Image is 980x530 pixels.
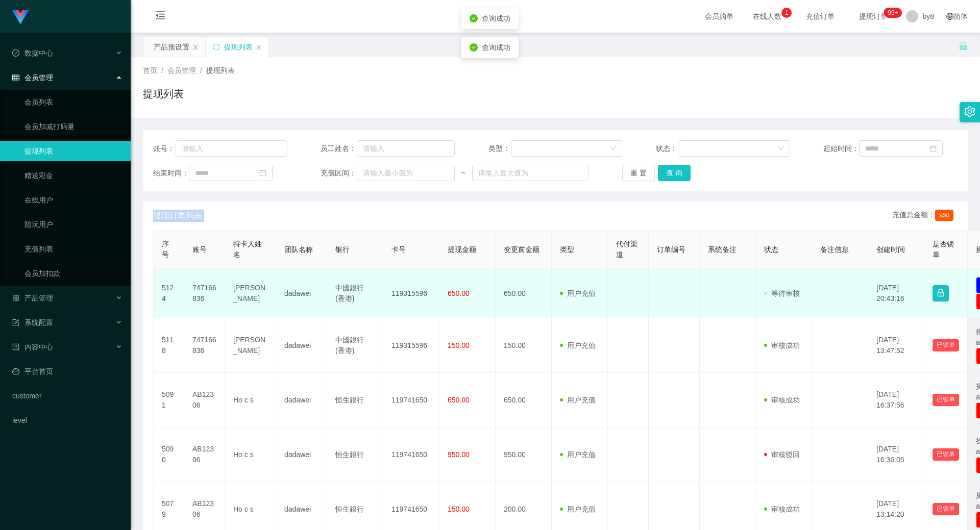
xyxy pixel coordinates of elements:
[12,318,53,326] span: 系统配置
[12,410,122,431] a: level
[184,373,225,427] td: AB12306
[259,169,266,176] i: 图标: calendar
[24,190,122,210] a: 在线用户
[225,427,276,482] td: Ho c s
[24,165,122,186] a: 赠送彩金
[12,49,53,57] span: 数据中心
[213,43,220,51] i: 图标: sync
[764,450,800,459] span: 审核驳回
[167,66,196,74] span: 会员管理
[781,8,792,18] sup: 1
[225,373,276,427] td: Ho c s
[143,1,178,33] i: 图标: menu-fold
[321,168,356,179] span: 充值区间：
[192,245,207,254] span: 账号
[448,245,476,254] span: 提现金额
[225,318,276,373] td: [PERSON_NAME]
[785,8,789,18] p: 1
[206,66,235,74] span: 提现列表
[383,373,439,427] td: 119741650
[482,14,510,22] span: 查询成功
[764,341,800,349] span: 审核成功
[448,341,470,349] span: 150.00
[610,145,616,153] i: 图标: down
[488,143,511,154] span: 类型：
[933,285,949,301] button: 图标: lock
[933,394,959,406] button: 已锁单
[820,245,849,254] span: 备注信息
[200,66,202,74] span: /
[143,86,184,102] h1: 提现列表
[327,427,383,482] td: 恒生銀行
[496,427,552,482] td: 950.00
[276,373,327,427] td: dadawei
[153,143,176,154] span: 账号：
[12,73,53,82] span: 会员管理
[327,318,383,373] td: 中國銀行 (香港)
[154,373,184,427] td: 5091
[391,245,406,254] span: 卡号
[357,140,455,157] input: 请输入
[24,214,122,235] a: 陪玩用户
[383,427,439,482] td: 119741650
[383,318,439,373] td: 119315596
[448,505,470,513] span: 150.00
[12,319,19,326] i: 图标: form
[276,427,327,482] td: dadawei
[933,240,954,259] span: 是否锁单
[12,10,29,24] img: logo.9652507e.png
[448,289,470,297] span: 650.00
[496,318,552,373] td: 150.00
[335,245,350,254] span: 银行
[143,66,157,74] span: 首页
[276,269,327,318] td: dadawei
[284,245,313,254] span: 团队名称
[184,269,225,318] td: 747166836
[946,13,953,20] i: 图标: global
[161,66,163,74] span: /
[764,505,800,513] span: 审核成功
[622,165,655,181] button: 重 置
[708,245,737,254] span: 系统备注
[24,141,122,161] a: 提现列表
[224,37,253,57] div: 提现列表
[12,294,53,302] span: 产品管理
[357,165,455,181] input: 请输入最小值为
[12,361,122,382] a: 图标: dashboard平台首页
[276,318,327,373] td: dadawei
[876,245,905,254] span: 创建时间
[256,44,262,51] i: 图标: close
[884,8,902,18] sup: 335
[560,245,574,254] span: 类型
[327,269,383,318] td: 中國銀行 (香港)
[964,106,975,117] i: 图标: setting
[801,13,840,20] span: 充值订单
[496,373,552,427] td: 650.00
[560,450,596,459] span: 用户充值
[656,143,679,154] span: 状态：
[327,373,383,427] td: 恒生銀行
[184,318,225,373] td: 747166836
[12,343,19,350] i: 图标: profile
[959,41,968,51] i: 图标: unlock
[778,145,784,153] i: 图标: down
[24,263,122,284] a: 会员加扣款
[764,396,800,404] span: 审核成功
[658,165,691,181] button: 查 询
[192,44,199,51] i: 图标: close
[854,13,893,20] span: 提现订单
[162,240,169,259] span: 序号
[764,245,778,254] span: 状态
[933,339,959,351] button: 已锁单
[764,289,800,297] span: 等待审核
[560,341,596,349] span: 用户充值
[12,386,122,406] a: customer
[383,269,439,318] td: 119315596
[657,245,685,254] span: 订单编号
[868,373,924,427] td: [DATE] 16:37:56
[470,14,478,22] i: icon: check-circle
[24,116,122,137] a: 会员加减打码量
[868,427,924,482] td: [DATE] 16:36:05
[933,503,959,515] button: 已锁单
[225,269,276,318] td: [PERSON_NAME]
